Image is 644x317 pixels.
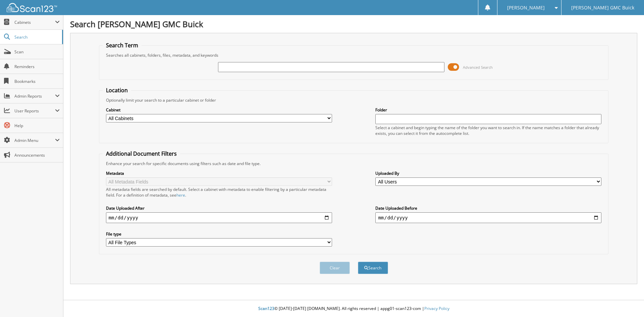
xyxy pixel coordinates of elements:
[14,93,55,99] span: Admin Reports
[424,306,449,311] a: Privacy Policy
[176,192,185,198] a: here
[375,107,601,113] label: Folder
[14,152,60,158] span: Announcements
[375,170,601,176] label: Uploaded By
[571,6,634,10] span: [PERSON_NAME] GMC Buick
[375,212,601,223] input: end
[14,138,55,143] span: Admin Menu
[103,150,180,157] legend: Additional Document Filters
[106,187,332,198] div: All metadata fields are searched by default. Select a cabinet with metadata to enable filtering b...
[14,123,60,128] span: Help
[14,64,60,69] span: Reminders
[106,231,332,237] label: File type
[103,97,605,103] div: Optionally limit your search to a particular cabinet or folder
[320,262,350,274] button: Clear
[375,125,601,136] div: Select a cabinet and begin typing the name of the folder you want to search in. If the name match...
[106,170,332,176] label: Metadata
[106,107,332,113] label: Cabinet
[103,52,605,58] div: Searches all cabinets, folders, files, metadata, and keywords
[258,306,274,311] span: Scan123
[463,65,493,70] span: Advanced Search
[106,205,332,211] label: Date Uploaded After
[358,262,388,274] button: Search
[507,6,545,10] span: [PERSON_NAME]
[14,108,55,114] span: User Reports
[103,87,131,94] legend: Location
[63,301,644,317] div: © [DATE]-[DATE] [DOMAIN_NAME]. All rights reserved | appg01-scan123-com |
[14,78,60,84] span: Bookmarks
[7,3,57,12] img: scan123-logo-white.svg
[103,42,142,49] legend: Search Term
[70,18,637,30] h1: Search [PERSON_NAME] GMC Buick
[14,34,59,40] span: Search
[14,49,60,55] span: Scan
[103,161,605,166] div: Enhance your search for specific documents using filters such as date and file type.
[14,19,55,25] span: Cabinets
[106,212,332,223] input: start
[375,205,601,211] label: Date Uploaded Before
